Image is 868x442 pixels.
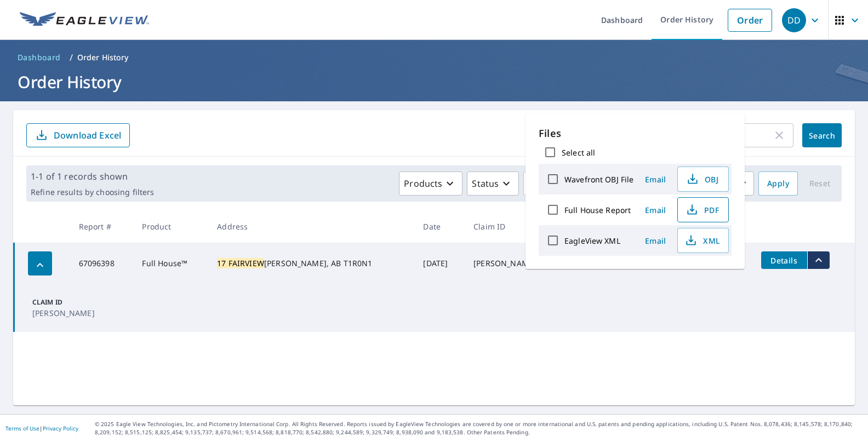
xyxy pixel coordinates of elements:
nav: breadcrumb [13,49,855,66]
span: OBJ [684,173,719,186]
button: Apply [758,171,798,196]
button: Email [638,171,673,188]
div: [PERSON_NAME], AB T1R0N1 [217,258,406,269]
p: Order History [77,52,129,63]
button: Orgs [523,171,585,196]
span: Details [768,255,801,266]
span: Email [642,174,669,185]
span: Dashboard [18,52,61,63]
th: Product [133,210,208,243]
a: Privacy Policy [43,424,78,432]
th: Report # [70,210,134,243]
span: Email [642,205,669,215]
th: Date [414,210,465,243]
label: Wavefront OBJ File [564,174,633,185]
td: [DATE] [414,243,465,284]
span: Email [642,236,669,246]
p: Products [404,177,442,190]
img: EV Logo [20,12,149,28]
span: XML [684,234,719,247]
a: Terms of Use [5,424,39,432]
h1: Order History [13,71,855,93]
p: [PERSON_NAME] [32,307,98,319]
p: Status [472,177,499,190]
button: filesDropdownBtn-67096398 [807,251,830,269]
th: Address [208,210,414,243]
p: © 2025 Eagle View Technologies, Inc. and Pictometry International Corp. All Rights Reserved. Repo... [95,420,863,437]
p: Claim ID [32,297,98,307]
button: XML [677,228,729,253]
a: Dashboard [13,49,65,66]
p: 1-1 of 1 records shown [31,170,154,183]
button: Email [638,232,673,249]
p: Download Excel [54,129,121,141]
button: Products [399,171,462,196]
a: Order [728,9,772,32]
button: PDF [677,197,729,222]
button: Email [638,202,673,219]
span: Apply [767,177,789,191]
td: 67096398 [70,243,134,284]
button: Status [467,171,519,196]
td: [PERSON_NAME] [465,243,560,284]
button: Download Excel [26,123,130,147]
th: Claim ID [465,210,560,243]
p: Refine results by choosing filters [31,187,154,197]
p: | [5,425,78,432]
label: EagleView XML [564,236,620,246]
button: detailsBtn-67096398 [761,251,807,269]
p: Files [539,126,732,141]
span: Search [811,130,833,141]
span: PDF [684,203,719,216]
td: Full House™ [133,243,208,284]
mark: 17 FAIRVIEW [217,258,264,268]
label: Select all [562,147,595,158]
button: OBJ [677,167,729,192]
div: DD [782,8,806,32]
label: Full House Report [564,205,631,215]
li: / [70,51,73,64]
button: Search [802,123,842,147]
